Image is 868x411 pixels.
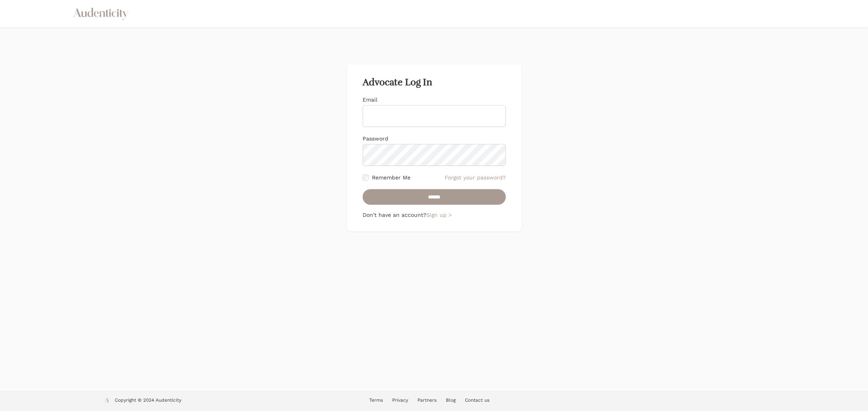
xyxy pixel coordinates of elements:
a: Forgot your password? [445,174,506,181]
a: Privacy [392,397,408,403]
label: Email [363,97,377,103]
p: Don't have an account? [363,211,506,219]
a: Sign up > [426,212,452,218]
a: Contact us [465,397,489,403]
label: Remember Me [372,174,410,181]
a: Terms [369,397,383,403]
a: Partners [417,397,437,403]
a: Blog [446,397,456,403]
label: Password [363,135,388,142]
p: Copyright © 2024 Audenticity [115,397,181,405]
h2: Advocate Log In [363,77,506,88]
